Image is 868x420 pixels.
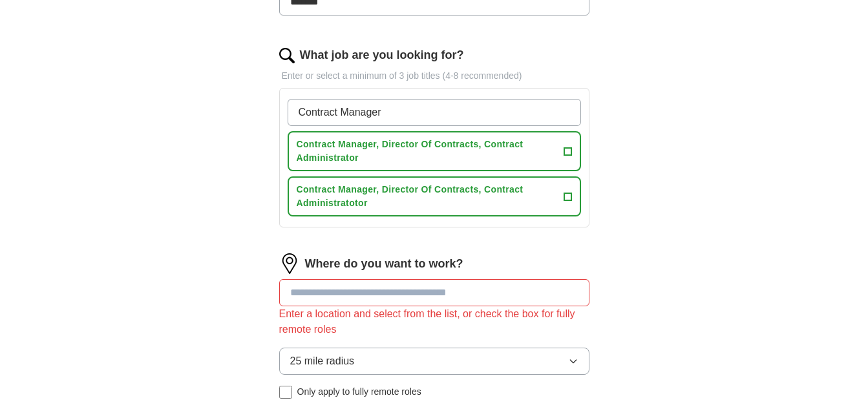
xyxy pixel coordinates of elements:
[290,353,355,369] span: 25 mile radius
[297,183,558,210] span: Contract Manager, Director Of Contracts, Contract Administratotor
[279,348,589,375] button: 25 mile radius
[297,138,558,165] span: Contract Manager, Director Of Contracts, Contract Administrator
[305,255,463,273] label: Where do you want to work?
[279,69,589,83] p: Enter or select a minimum of 3 job titles (4-8 recommended)
[288,131,581,171] button: Contract Manager, Director Of Contracts, Contract Administrator
[300,47,464,64] label: What job are you looking for?
[279,386,292,399] input: Only apply to fully remote roles
[297,385,421,399] span: Only apply to fully remote roles
[288,176,581,216] button: Contract Manager, Director Of Contracts, Contract Administratotor
[288,99,581,126] input: Type a job title and press enter
[279,306,589,337] div: Enter a location and select from the list, or check the box for fully remote roles
[279,48,295,63] img: search.png
[279,253,300,274] img: location.png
